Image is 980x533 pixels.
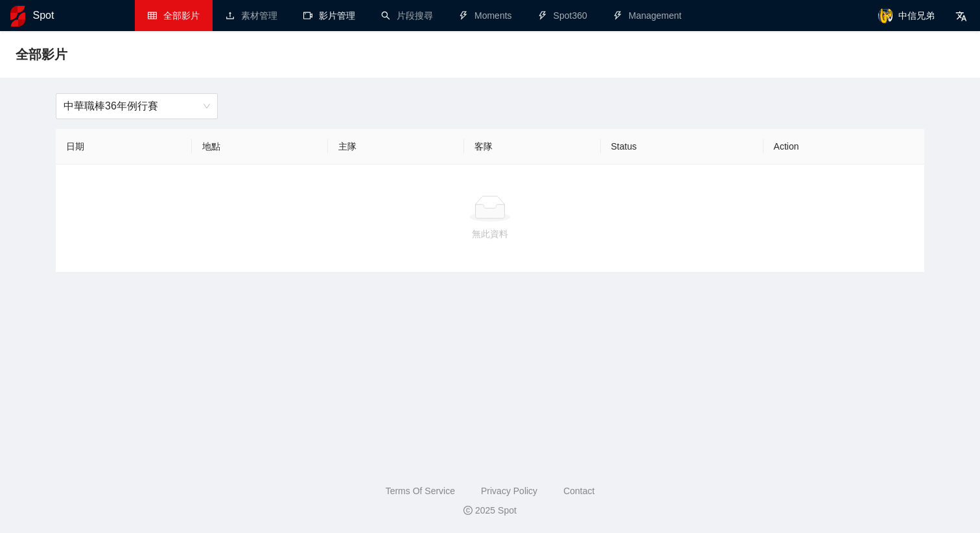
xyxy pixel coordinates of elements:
th: Status [601,129,764,164]
div: 2025 Spot [10,503,970,517]
a: thunderboltSpot360 [538,10,587,21]
th: 日期 [56,129,192,164]
th: Action [764,129,924,164]
img: logo [10,6,25,27]
a: Privacy Policy [481,486,537,496]
span: 全部影片 [16,44,67,65]
a: Terms Of Service [386,486,455,496]
a: thunderboltManagement [613,10,682,21]
span: copyright [463,506,472,515]
a: thunderboltMoments [459,10,512,21]
th: 地點 [192,129,328,164]
a: upload素材管理 [226,10,277,21]
span: table [148,11,157,20]
a: Contact [563,486,594,496]
div: 無此資料 [66,227,914,241]
span: 中華職棒36年例行賽 [64,94,210,119]
th: 客隊 [464,129,600,164]
img: avatar [878,8,893,23]
span: 全部影片 [163,10,200,21]
a: video-camera影片管理 [303,10,355,21]
a: search片段搜尋 [381,10,433,21]
th: 主隊 [328,129,464,164]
